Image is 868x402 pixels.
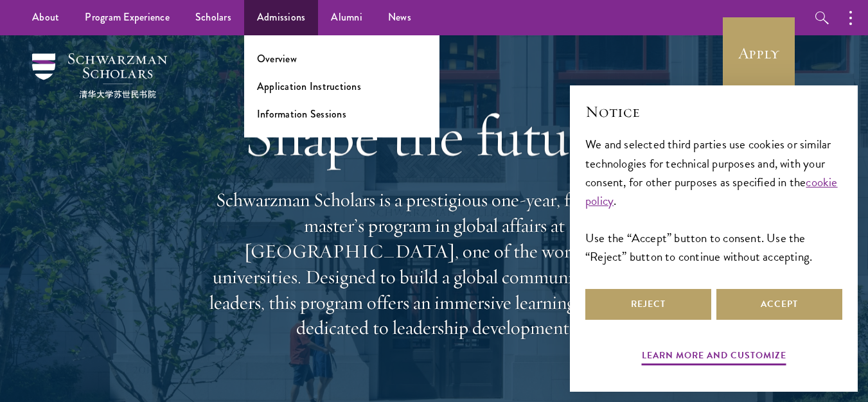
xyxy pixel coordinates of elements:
h2: Notice [585,101,842,123]
a: cookie policy [585,173,838,210]
p: Schwarzman Scholars is a prestigious one-year, fully funded master’s program in global affairs at... [203,188,666,341]
button: Accept [716,289,842,320]
a: Information Sessions [257,107,346,121]
button: Learn more and customize [642,347,786,367]
a: Application Instructions [257,79,361,94]
button: Reject [585,289,711,320]
div: We and selected third parties use cookies or similar technologies for technical purposes and, wit... [585,135,842,265]
h1: Shape the future. [203,100,666,171]
a: Overview [257,51,297,66]
img: Schwarzman Scholars [32,53,167,98]
a: Apply [723,17,795,89]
